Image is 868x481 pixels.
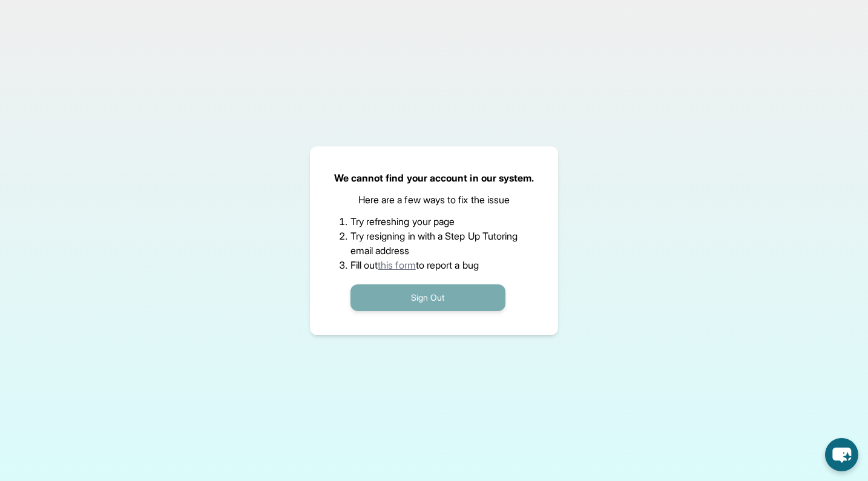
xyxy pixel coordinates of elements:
a: this form [378,259,416,271]
li: Fill out to report a bug [350,258,518,272]
a: Sign Out [350,291,505,303]
button: chat-button [825,438,858,471]
p: Here are a few ways to fix the issue [358,192,510,207]
li: Try refreshing your page [350,214,518,229]
li: Try resigning in with a Step Up Tutoring email address [350,229,518,258]
p: We cannot find your account in our system. [334,171,534,185]
button: Sign Out [350,284,505,311]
